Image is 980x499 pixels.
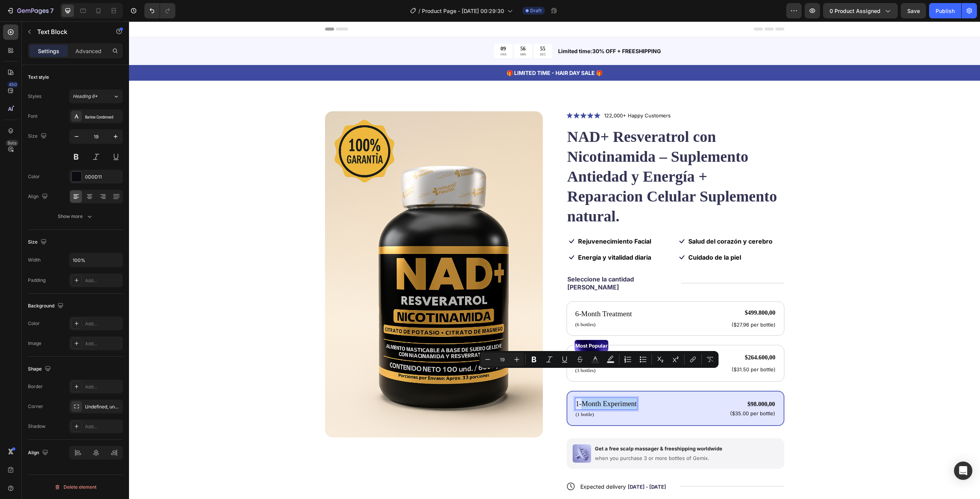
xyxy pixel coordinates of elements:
button: Show more [28,210,123,223]
div: Shape [28,364,52,374]
p: (6 bottles) [446,299,503,307]
button: Save [901,3,926,18]
div: 56 [391,24,397,31]
img: gempages_575306413371294659-cdb65b7e-145c-4712-8941-1413cbe862d6.png [444,423,462,441]
input: Auto [70,253,122,267]
button: Delete element [28,481,123,493]
p: Most Popular [446,319,479,329]
p: Get a free scalp massager & freeshipping worldwide [466,424,593,431]
p: MIN [391,31,397,35]
div: $98.000,00 [600,377,647,388]
div: Styles [28,93,41,100]
div: Background [28,301,65,311]
div: Delete element [54,483,96,492]
p: Advanced [75,47,101,55]
span: Heading 6* [73,93,98,100]
p: Settings [38,47,59,55]
div: Add... [85,320,121,327]
h1: NAD+ Resveratrol con Nicotinamida – Suplemento Antiedad y Energía + Reparacion Celular Suplemento... [438,105,655,206]
div: Border [28,383,43,390]
div: Add... [85,423,121,430]
div: $499.800,00 [602,287,647,296]
div: Corner [28,403,43,410]
div: Rich Text Editor. Editing area: main [446,376,509,389]
p: Limited time:30% OFF + FREESHIPPING [429,26,655,34]
div: Publish [936,7,955,15]
p: 122,000+ Happy Customers [475,91,542,98]
div: Add... [85,340,121,347]
span: Save [907,8,920,14]
span: Product Page - [DATE] 00:29:30 [422,7,504,15]
div: Rich Text Editor. Editing area: main [438,253,541,271]
span: [DATE] - [DATE] [499,462,537,468]
div: Width [28,257,41,263]
div: Font [28,113,38,120]
div: Rich Text Editor. Editing area: main [448,215,523,225]
span: / [418,7,420,15]
div: Add... [85,384,121,390]
iframe: Design area [129,21,980,499]
strong: Salud del corazón y cerebro [559,216,644,224]
span: Draft [530,7,542,14]
div: Editor contextual toolbar [479,351,719,368]
button: 0 product assigned [823,3,898,18]
p: Seleccione la cantidad [PERSON_NAME] [438,254,540,270]
div: Add... [85,277,121,284]
div: Size [28,131,48,141]
span: 0 product assigned [830,7,880,15]
div: Rich Text Editor. Editing area: main [448,231,523,241]
p: (1 bottle) [447,389,508,397]
div: Show more [58,213,93,220]
div: $264.600,00 [602,332,647,341]
strong: Rejuvenecimiento Facial [449,216,522,224]
div: Rich Text Editor. Editing area: main [559,231,613,241]
div: Undefined, undefined, undefined, undefined [85,403,121,410]
p: SEC [411,31,417,35]
span: Expected delivery [451,462,497,468]
p: HRS [371,31,377,35]
p: ($31.50 per bottle) [603,345,647,351]
div: Undo/Redo [144,3,175,18]
button: 7 [3,3,57,18]
p: when you purchase 3 or more bottles of Gemix. [466,434,593,440]
p: 6-Month Treatment [446,287,503,298]
strong: Energía y vitalidad diaria [449,232,522,240]
div: Rich Text Editor. Editing area: main [559,215,644,225]
button: Heading 6* [69,89,123,103]
div: Padding [28,277,46,284]
div: Shadow [28,423,46,430]
p: 3-Month Treatment [446,331,521,344]
div: Open Intercom Messenger [954,462,972,480]
div: Color [28,320,40,327]
div: 55 [411,24,417,31]
strong: Cuidado de la piel [559,232,612,240]
p: Text Block [37,27,102,36]
div: Color [28,173,40,180]
div: 0D0D11 [85,174,121,180]
div: Align [28,192,49,202]
div: Barlow Condensed [85,113,121,120]
p: 7 [50,6,54,15]
button: Publish [929,3,961,18]
div: Text style [28,74,49,81]
div: Image [28,340,41,347]
p: ($27.96 per bottle) [603,300,647,307]
div: 450 [7,81,18,88]
div: 09 [371,24,377,31]
p: 🎁 LIMITED TIME - HAIR DAY SALE 🎁 [1,47,850,55]
p: 1-Month Experiment [447,377,508,388]
div: Size [28,237,48,247]
p: ($35.00 per bottle) [601,389,646,395]
p: (3 bottles) [446,345,521,353]
div: Beta [6,140,18,146]
div: Align [28,448,50,458]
